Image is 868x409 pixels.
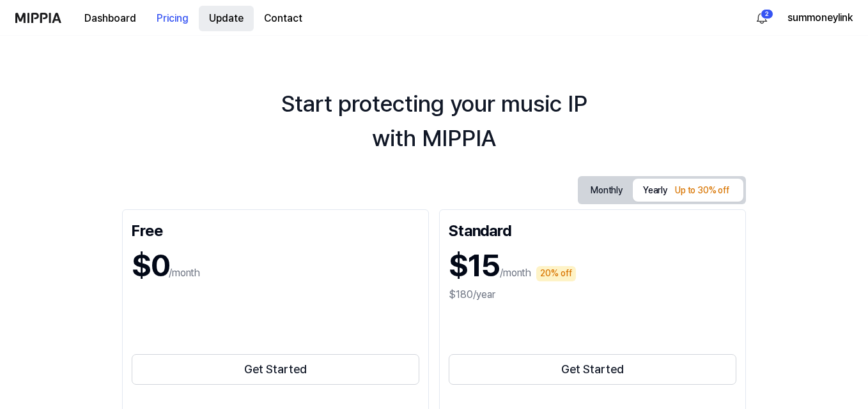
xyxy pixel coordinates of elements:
a: Get Started [449,352,736,387]
img: logo [15,13,61,23]
button: Get Started [132,354,419,385]
button: Pricing [146,6,199,31]
button: Contact [254,6,313,31]
p: /month [169,265,200,281]
a: Pricing [146,1,199,36]
a: Get Started [132,352,419,387]
button: Monthly [580,181,633,200]
p: /month [500,265,531,281]
div: $180/year [449,287,736,302]
img: 알림 [754,10,770,26]
div: Standard [449,219,736,239]
button: Yearly [633,179,743,202]
h1: $15 [449,244,500,287]
div: Up to 30% off [671,183,733,198]
div: 2 [761,9,773,19]
button: Update [199,6,254,31]
div: Free [132,219,419,239]
button: summoneylink [787,10,853,26]
div: 20% off [536,266,576,281]
h1: $0 [132,244,169,287]
button: Get Started [449,354,736,385]
button: 알림2 [752,8,772,28]
a: Update [199,1,254,36]
button: Dashboard [74,6,146,31]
